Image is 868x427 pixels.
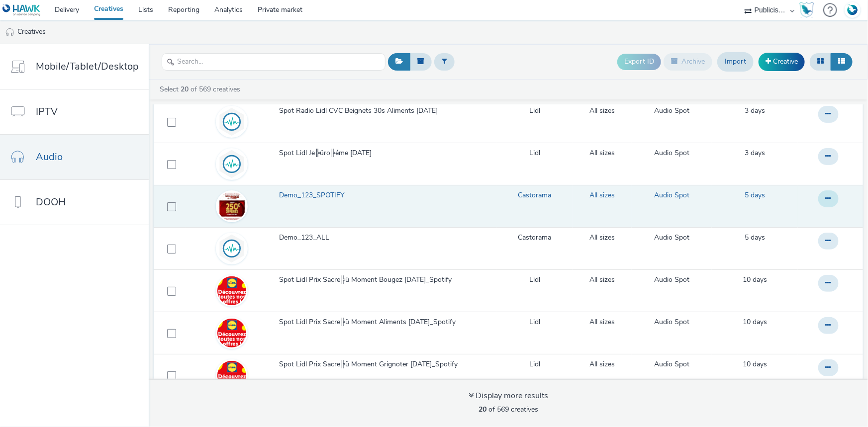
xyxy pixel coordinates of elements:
[589,148,615,158] a: All sizes
[279,148,495,163] a: Spot Lidl Je╠üro╠éme [DATE]
[743,359,767,369] span: 10 days
[479,405,486,414] strong: 20
[654,233,689,243] a: Audio Spot
[5,27,15,37] img: audio
[617,54,661,70] button: Export ID
[36,195,66,209] span: DOOH
[279,275,456,285] span: Spot Lidl Prix Sacre╠ü Moment Bougez [DATE]_Spotify
[654,148,689,158] a: Audio Spot
[745,148,765,158] a: 12 September 2025, 15:20
[479,405,538,414] span: of 569 creatives
[181,85,189,94] strong: 20
[745,106,765,115] span: 3 days
[743,275,767,285] a: 5 September 2025, 17:06
[745,233,765,242] span: 5 days
[279,359,495,374] a: Spot Lidl Prix Sacre╠ü Moment Grignoter [DATE]_Spotify
[589,317,615,327] a: All sizes
[745,106,765,116] a: 12 September 2025, 15:21
[217,276,246,305] img: 01aca40a-3dcc-4990-ae75-eb2cca0c8393.jpg
[745,233,765,243] a: 10 September 2025, 14:50
[717,52,754,71] a: Import
[745,190,765,200] span: 5 days
[589,275,615,285] a: All sizes
[745,190,765,200] a: 10 September 2025, 14:52
[279,233,333,243] span: Demo_123_ALL
[743,359,767,369] a: 5 September 2025, 17:05
[743,317,767,327] a: 5 September 2025, 17:05
[654,190,689,200] a: Audio Spot
[469,390,548,402] div: Display more results
[279,317,460,327] span: Spot Lidl Prix Sacre╠ü Moment Aliments [DATE]_Spotify
[759,53,805,71] a: Creative
[743,317,767,327] span: 10 days
[279,106,442,116] span: Spot Radio Lidl CVC Beignets 30s Aliments [DATE]
[664,53,712,70] button: Archive
[217,107,246,136] img: audio.svg
[654,106,689,116] a: Audio Spot
[36,150,63,164] span: Audio
[36,59,139,74] span: Mobile/Tablet/Desktop
[799,2,818,18] a: Hawk Academy
[279,148,376,158] span: Spot Lidl Je╠üro╠éme [DATE]
[589,359,615,369] a: All sizes
[529,106,540,116] a: Lidl
[159,85,244,94] a: Select of 569 creatives
[217,319,246,347] img: 8a956257-f012-4c5c-9ff4-7f8ff75964ec.jpg
[745,148,765,158] span: 3 days
[654,359,689,369] a: Audio Spot
[279,359,462,369] span: Spot Lidl Prix Sacre╠ü Moment Grignoter [DATE]_Spotify
[831,53,853,70] button: Table
[529,317,540,327] a: Lidl
[529,359,540,369] a: Lidl
[217,234,246,263] img: audio.svg
[279,190,495,205] a: Demo_123_SPOTIFY
[654,317,689,327] a: Audio Spot
[589,190,615,200] a: All sizes
[217,192,246,221] img: 02f72f11-062e-4722-8939-de1b11d9b590.jpg
[518,190,551,200] a: Castorama
[518,233,551,243] a: Castorama
[279,106,495,121] a: Spot Radio Lidl CVC Beignets 30s Aliments [DATE]
[845,2,860,17] img: Account FR
[799,2,814,18] img: Hawk Academy
[529,148,540,158] a: Lidl
[279,275,495,290] a: Spot Lidl Prix Sacre╠ü Moment Bougez [DATE]_Spotify
[162,53,386,71] input: Search...
[217,150,246,178] img: audio.svg
[589,233,615,243] a: All sizes
[589,106,615,116] a: All sizes
[654,275,689,285] a: Audio Spot
[810,53,831,70] button: Grid
[279,317,495,332] a: Spot Lidl Prix Sacre╠ü Moment Aliments [DATE]_Spotify
[217,361,246,390] img: 506268d3-4345-48a7-9a76-51ff184db317.jpg
[36,104,58,119] span: IPTV
[279,190,348,200] span: Demo_123_SPOTIFY
[743,275,767,284] span: 10 days
[529,275,540,285] a: Lidl
[279,233,495,248] a: Demo_123_ALL
[2,4,41,16] img: undefined Logo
